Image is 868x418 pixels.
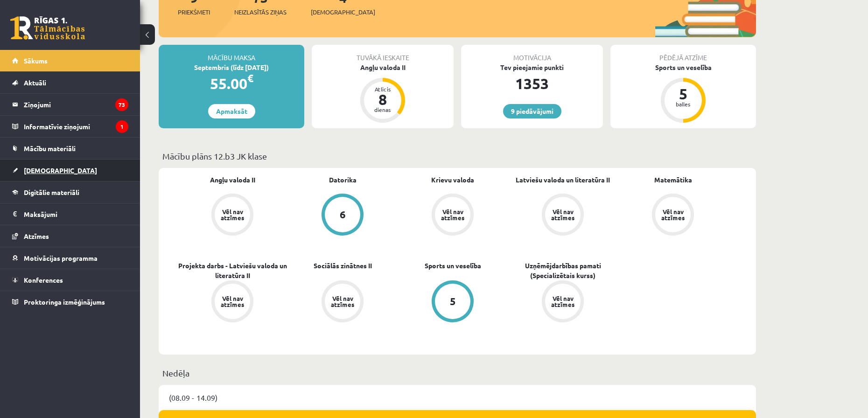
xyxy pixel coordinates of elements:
[660,209,686,221] div: Vēl nav atzīmes
[24,298,105,306] span: Proktoringa izmēģinājums
[178,7,210,17] span: Priekšmeti
[312,63,454,72] div: Angļu valoda II
[12,203,128,225] a: Maksājumi
[516,175,610,185] a: Latviešu valoda un literatūra II
[247,71,253,85] span: €
[398,194,508,237] a: Vēl nav atzīmes
[618,194,728,237] a: Vēl nav atzīmes
[340,209,346,220] div: 6
[398,280,508,324] a: 5
[287,280,398,324] a: Vēl nav atzīmes
[24,78,46,87] span: Aktuāli
[461,72,603,95] div: 1353
[24,56,48,65] span: Sākums
[162,150,752,162] p: Mācību plāns 12.b3 JK klase
[159,72,304,95] div: 55.00
[610,63,756,72] div: Sports un veselība
[508,194,618,237] a: Vēl nav atzīmes
[177,280,287,324] a: Vēl nav atzīmes
[312,63,454,124] a: Angļu valoda II Atlicis 8 dienas
[461,45,603,63] div: Motivācija
[369,92,397,107] div: 8
[287,194,398,237] a: 6
[12,160,128,181] a: [DEMOGRAPHIC_DATA]
[450,296,456,307] div: 5
[12,181,128,203] a: Digitālie materiāli
[12,50,128,71] a: Sākums
[508,261,618,280] a: Uzņēmējdarbības pamati (Specializētais kurss)
[210,175,255,185] a: Angļu valoda II
[12,247,128,269] a: Motivācijas programma
[24,116,128,137] legend: Informatīvie ziņojumi
[24,232,49,240] span: Atzīmes
[12,138,128,159] a: Mācību materiāli
[208,104,255,118] a: Apmaksāt
[219,295,245,307] div: Vēl nav atzīmes
[10,16,85,40] a: Rīgas 1. Tālmācības vidusskola
[219,209,245,221] div: Vēl nav atzīmes
[654,175,692,185] a: Matemātika
[12,225,128,247] a: Atzīmes
[550,209,576,221] div: Vēl nav atzīmes
[425,261,481,271] a: Sports un veselība
[24,94,128,115] legend: Ziņojumi
[177,261,287,280] a: Projekta darbs - Latviešu valoda un literatūra II
[24,166,97,174] span: [DEMOGRAPHIC_DATA]
[159,63,304,72] div: Septembris (līdz [DATE])
[24,203,128,225] legend: Maksājumi
[369,107,397,112] div: dienas
[24,188,79,196] span: Digitālie materiāli
[115,98,128,111] i: 73
[12,291,128,313] a: Proktoringa izmēģinājums
[669,86,697,101] div: 5
[610,63,756,124] a: Sports un veselība 5 balles
[311,7,375,17] span: [DEMOGRAPHIC_DATA]
[159,385,756,410] div: (08.09 - 14.09)
[116,120,128,133] i: 1
[162,367,752,379] p: Nedēļa
[508,280,618,324] a: Vēl nav atzīmes
[503,104,561,118] a: 9 piedāvājumi
[369,86,397,92] div: Atlicis
[329,175,357,185] a: Datorika
[329,295,356,307] div: Vēl nav atzīmes
[312,45,454,63] div: Tuvākā ieskaite
[461,63,603,72] div: Tev pieejamie punkti
[610,45,756,63] div: Pēdējā atzīme
[669,101,697,107] div: balles
[431,175,474,185] a: Krievu valoda
[24,254,98,262] span: Motivācijas programma
[550,295,576,307] div: Vēl nav atzīmes
[440,209,466,221] div: Vēl nav atzīmes
[24,276,63,284] span: Konferences
[24,144,76,153] span: Mācību materiāli
[159,45,304,63] div: Mācību maksa
[234,7,287,17] span: Neizlasītās ziņas
[177,194,287,237] a: Vēl nav atzīmes
[12,94,128,115] a: Ziņojumi73
[12,269,128,291] a: Konferences
[314,261,372,271] a: Sociālās zinātnes II
[12,116,128,137] a: Informatīvie ziņojumi1
[12,72,128,93] a: Aktuāli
